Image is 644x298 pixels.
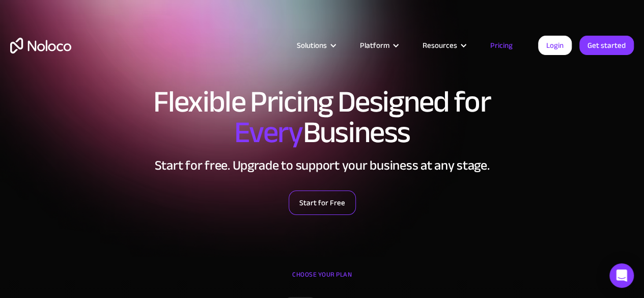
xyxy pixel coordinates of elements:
div: Solutions [284,39,347,52]
div: Resources [423,39,457,52]
h2: Start for free. Upgrade to support your business at any stage. [10,158,634,173]
div: Resources [410,39,478,52]
div: Solutions [297,39,327,52]
a: Get started [579,36,634,55]
div: Platform [347,39,410,52]
a: home [10,38,71,53]
div: CHOOSE YOUR PLAN [10,267,634,292]
a: Pricing [478,39,525,52]
a: Start for Free [289,191,356,215]
div: Open Intercom Messenger [609,263,634,288]
a: Login [538,36,572,55]
span: Every [234,104,303,161]
div: Platform [360,39,389,52]
h1: Flexible Pricing Designed for Business [10,87,634,148]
